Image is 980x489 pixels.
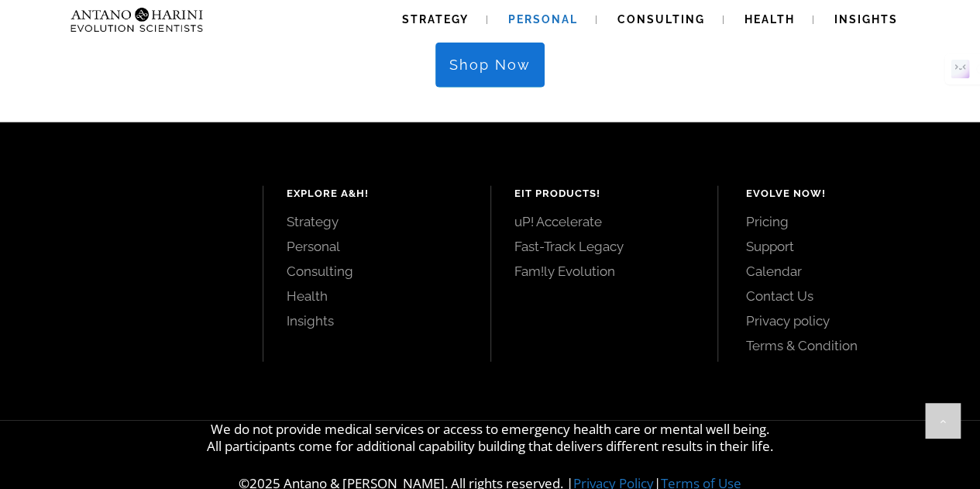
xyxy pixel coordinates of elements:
span: Personal [508,13,578,26]
span: Shop Now [449,57,531,74]
a: Consulting [287,263,467,280]
a: Insights [287,312,467,329]
a: Health [287,288,467,305]
a: Privacy policy [745,312,945,329]
h4: Explore A&H! [287,186,467,201]
a: Shop Now [435,43,545,88]
a: Strategy [287,213,467,230]
h4: EIT Products! [514,186,695,201]
a: Personal [287,238,467,255]
a: uP! Accelerate [514,213,695,230]
a: Fam!ly Evolution [514,263,695,280]
a: Calendar [745,263,945,280]
span: Health [744,13,795,26]
span: Consulting [617,13,705,26]
span: Insights [834,13,898,26]
a: Fast-Track Legacy [514,238,695,255]
a: Pricing [745,213,945,230]
a: Contact Us [745,288,945,305]
span: Strategy [402,13,469,26]
h4: Evolve Now! [745,186,945,201]
a: Terms & Condition [745,337,945,354]
a: Support [745,238,945,255]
